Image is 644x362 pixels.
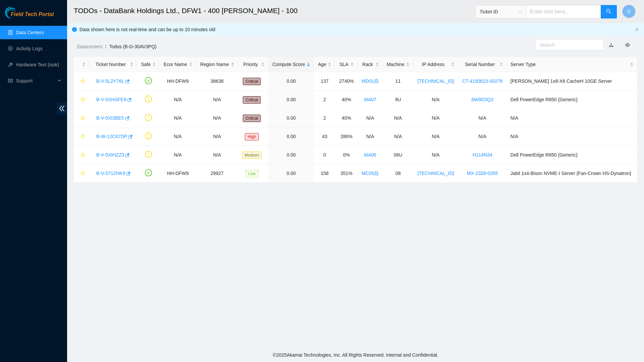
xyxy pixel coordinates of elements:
[604,40,619,50] button: download
[358,127,383,146] td: N/A
[507,90,637,109] td: Dell PowerEdge R650 {Generic}
[467,171,498,176] a: MX-2328-0265
[145,77,152,84] span: check-circle
[196,146,238,164] td: N/A
[364,152,376,158] a: MA06
[242,152,262,159] span: Medium
[67,348,644,362] footer: © 2025 Akamai Technologies, Inc. All Rights Reserved. Internal and Confidential.
[413,127,458,146] td: N/A
[196,164,238,183] td: 29927
[77,94,86,105] button: star
[314,127,335,146] td: 43
[145,114,152,121] span: exclamation-circle
[268,109,314,127] td: 0.00
[243,96,261,104] span: Critical
[57,102,67,115] span: double-left
[16,62,59,67] a: Hardware Test (isok)
[507,72,637,90] td: [PERSON_NAME] 1x8-X6 CacheH 10GE Server
[418,171,454,176] a: [TECHNICAL_ID]
[77,113,86,123] button: star
[383,146,414,164] td: 06U
[335,72,358,90] td: 2740%
[160,146,196,164] td: N/A
[268,90,314,109] td: 0.00
[77,76,86,86] button: star
[80,134,85,139] span: star
[77,44,102,49] a: Datacenters
[96,78,124,84] a: B-V-5L2Y76L
[145,151,152,158] span: exclamation-circle
[413,90,458,109] td: N/A
[526,5,601,18] input: Enter text here...
[16,30,44,35] a: Data Centers
[601,5,617,18] button: search
[96,171,125,176] a: B-V-571ZHK9
[268,72,314,90] td: 0.00
[80,171,85,176] span: star
[246,170,258,177] span: Low
[473,152,492,158] a: H114N34
[418,78,454,84] a: [TECHNICAL_ID]
[335,90,358,109] td: 40%
[96,97,126,102] a: B-V-5XHSFE9
[635,27,639,32] span: close
[8,78,13,83] span: read
[314,90,335,109] td: 2
[374,79,379,83] span: lock
[196,127,238,146] td: N/A
[268,146,314,164] td: 0.00
[362,171,379,176] a: MC05lock
[160,164,196,183] td: HH-DFW9
[96,152,124,158] a: B-V-5XIHZZ3
[627,7,631,16] span: V
[358,109,383,127] td: N/A
[383,164,414,183] td: 08
[480,7,522,17] span: Ticket ID
[458,109,507,127] td: N/A
[314,164,335,183] td: 158
[160,127,196,146] td: N/A
[635,27,639,32] button: close
[335,146,358,164] td: 0%
[462,78,503,84] a: CT-4150623-00276
[160,109,196,127] td: N/A
[507,164,637,183] td: Jabil 1x4-Bison NVME-I Server {Fan-Crown HS-Dynatron}
[145,169,152,176] span: check-circle
[77,149,86,160] button: star
[268,127,314,146] td: 0.00
[5,12,54,21] a: Akamai TechnologiesField Tech Portal
[196,109,238,127] td: N/A
[145,132,152,139] span: exclamation-circle
[16,74,56,87] span: Support
[413,109,458,127] td: N/A
[335,164,358,183] td: 351%
[362,78,379,84] a: MD01lock
[335,109,358,127] td: 40%
[606,9,611,15] span: search
[196,90,238,109] td: N/A
[80,97,85,103] span: star
[374,171,379,176] span: lock
[160,90,196,109] td: N/A
[80,116,85,121] span: star
[105,44,106,49] span: /
[625,43,630,47] span: eye
[80,79,85,84] span: star
[109,44,156,49] a: Todos (B-G-30AV3PQ)
[245,133,259,140] span: High
[507,109,637,127] td: N/A
[507,146,637,164] td: Dell PowerEdge R650 {Generic}
[383,109,414,127] td: N/A
[458,127,507,146] td: N/A
[622,5,636,18] button: V
[11,11,54,18] span: Field Tech Portal
[314,72,335,90] td: 137
[80,153,85,158] span: star
[5,7,34,18] img: Akamai Technologies
[314,146,335,164] td: 0
[16,46,43,51] a: Activity Logs
[160,72,196,90] td: HH-DFW9
[540,41,594,49] input: Search
[77,131,86,142] button: star
[413,146,458,164] td: N/A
